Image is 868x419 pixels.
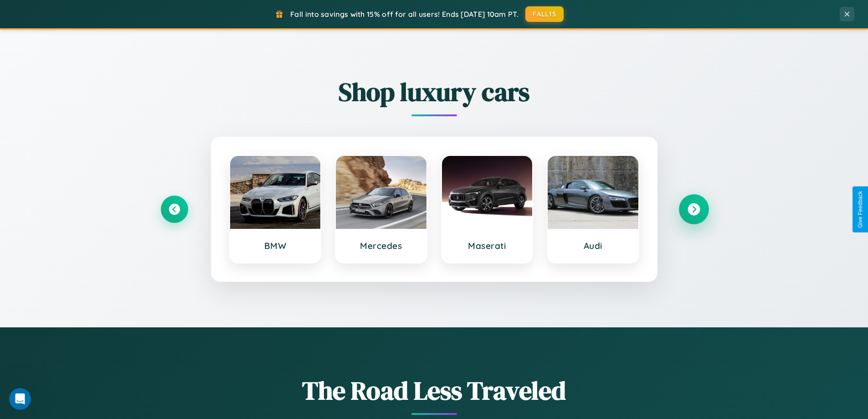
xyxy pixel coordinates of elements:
[161,74,708,109] h2: Shop luxury cars
[857,191,863,228] div: Give Feedback
[9,388,31,410] iframe: Intercom live chat
[557,240,629,251] h3: Audi
[525,6,564,22] button: FALL15
[345,240,417,251] h3: Mercedes
[161,373,708,408] h1: The Road Less Traveled
[239,240,312,251] h3: BMW
[451,240,524,251] h3: Maserati
[290,10,519,19] span: Fall into savings with 15% off for all users! Ends [DATE] 10am PT.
